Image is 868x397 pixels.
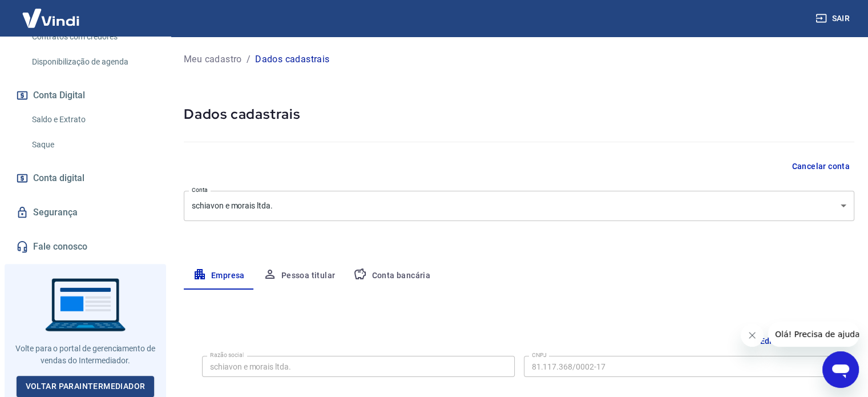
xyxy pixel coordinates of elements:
[27,50,157,74] a: Disponibilização de agenda
[184,105,854,123] h5: Dados cadastrais
[344,262,439,290] button: Conta bancária
[7,8,96,17] span: Olá! Precisa de ajuda?
[741,324,764,347] iframe: Fechar mensagem
[14,200,157,225] a: Segurança
[254,262,345,290] button: Pessoa titular
[33,170,84,186] span: Conta digital
[14,1,88,35] img: Vindi
[27,133,157,157] a: Saque
[247,53,251,66] p: /
[184,53,242,66] a: Meu cadastro
[27,108,157,131] a: Saldo e Extrato
[822,351,859,388] iframe: Botão para abrir a janela de mensagens
[255,53,329,66] p: Dados cadastrais
[14,166,157,191] a: Conta digital
[184,262,254,290] button: Empresa
[192,186,208,194] label: Conta
[210,351,244,359] label: Razão social
[768,322,859,347] iframe: Mensagem da empresa
[787,156,854,177] button: Cancelar conta
[813,8,854,29] button: Sair
[17,376,155,397] a: Voltar paraIntermediador
[184,191,854,221] div: schiavon e morais ltda.
[14,234,157,259] a: Fale conosco
[14,83,157,108] button: Conta Digital
[532,351,547,359] label: CNPJ
[27,25,157,49] a: Contratos com credores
